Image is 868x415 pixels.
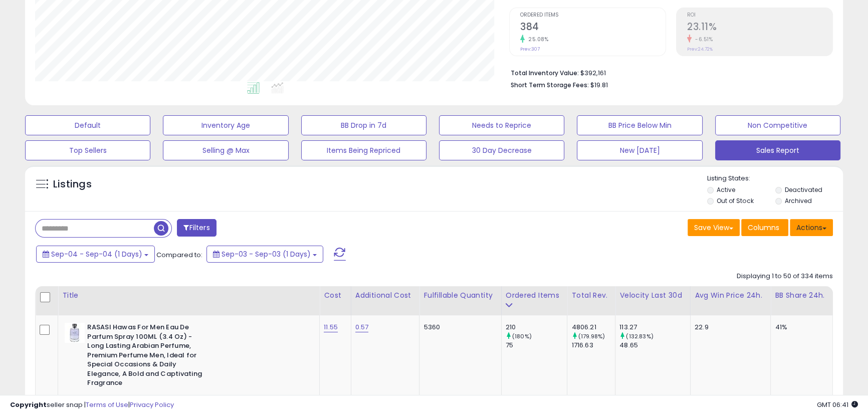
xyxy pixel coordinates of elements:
a: 0.57 [355,322,369,332]
small: Prev: 307 [520,46,540,52]
span: Sep-04 - Sep-04 (1 Days) [51,249,142,259]
h2: 23.11% [687,21,832,35]
small: (180%) [512,332,532,340]
div: Total Rev. [571,290,611,301]
span: Sep-03 - Sep-03 (1 Days) [222,249,311,259]
div: BB Share 24h. [775,290,828,301]
button: Items Being Repriced [301,140,426,160]
img: 31HybexqWrL._SL40_.jpg [65,323,85,343]
div: 1716.63 [571,341,615,350]
button: Default [25,115,150,135]
div: Velocity Last 30d [619,290,686,301]
span: Compared to: [156,250,202,260]
span: Ordered Items [520,13,666,18]
span: Columns [748,223,779,233]
div: Avg Win Price 24h. [695,290,766,301]
b: RASASI Hawas For Men Eau De Parfum Spray 100ML (3.4 Oz) - Long Lasting Arabian Perfume, Premium P... [87,323,209,390]
a: Privacy Policy [130,400,174,409]
div: seller snap | | [10,400,174,410]
small: Prev: 24.72% [687,46,713,52]
div: 48.65 [619,341,690,350]
button: New [DATE] [577,140,702,160]
b: Short Term Storage Fees: [511,81,589,89]
b: Total Inventory Value: [511,69,579,77]
button: BB Drop in 7d [301,115,426,135]
button: BB Price Below Min [577,115,702,135]
span: $19.81 [590,80,608,90]
div: Ordered Items [506,290,563,301]
button: Top Sellers [25,140,150,160]
button: Columns [741,219,788,236]
div: Fulfillable Quantity [423,290,497,301]
button: 30 Day Decrease [439,140,564,160]
a: 11.55 [324,322,338,332]
span: ROI [687,13,832,18]
button: Filters [177,219,216,237]
button: Sep-04 - Sep-04 (1 Days) [36,246,155,263]
button: Selling @ Max [163,140,288,160]
div: Title [62,290,315,301]
div: 210 [506,323,567,332]
label: Archived [785,196,812,205]
li: $392,161 [511,66,825,78]
button: Inventory Age [163,115,288,135]
button: Non Competitive [715,115,840,135]
button: Actions [790,219,833,236]
div: 22.9 [695,323,763,332]
button: Sep-03 - Sep-03 (1 Days) [206,246,323,263]
div: Displaying 1 to 50 of 334 items [737,272,833,281]
small: (179.98%) [578,332,605,340]
label: Active [717,185,735,194]
div: Additional Cost [355,290,415,301]
div: 41% [775,323,825,332]
p: Listing States: [707,174,843,183]
button: Needs to Reprice [439,115,564,135]
label: Out of Stock [717,196,753,205]
h5: Listings [53,177,92,191]
div: Cost [324,290,347,301]
button: Save View [688,219,740,236]
small: (132.83%) [626,332,653,340]
h2: 384 [520,21,666,35]
a: Terms of Use [86,400,128,409]
span: 2025-09-7 06:41 GMT [817,400,858,409]
small: 25.08% [525,36,548,43]
div: 5360 [423,323,493,332]
label: Deactivated [785,185,822,194]
button: Sales Report [715,140,840,160]
div: 113.27 [619,323,690,332]
strong: Copyright [10,400,47,409]
div: 4806.21 [571,323,615,332]
div: 75 [506,341,567,350]
small: -6.51% [692,36,713,43]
